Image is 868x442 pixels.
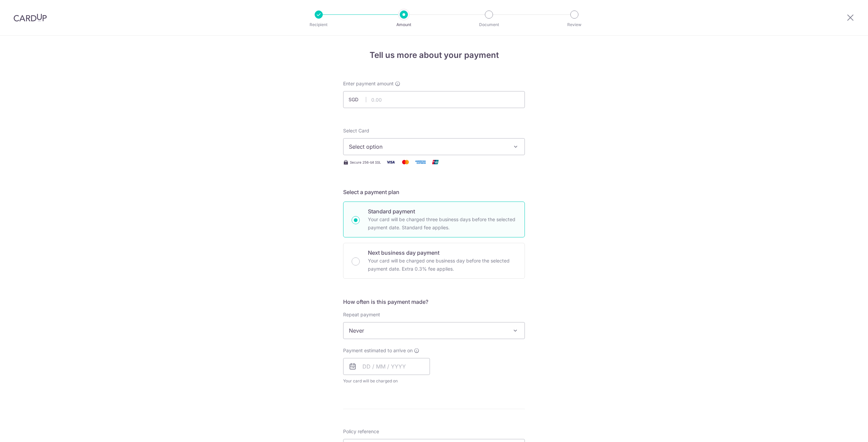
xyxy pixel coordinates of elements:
[414,158,427,166] img: American Express
[349,143,507,151] span: Select option
[14,14,47,22] img: CardUp
[343,358,430,375] input: DD / MM / YYYY
[368,257,516,273] p: Your card will be charged one business day before the selected payment date. Extra 0.3% fee applies.
[343,80,394,87] span: Enter payment amount
[549,21,599,28] p: Review
[343,298,525,306] h5: How often is this payment made?
[384,158,397,166] img: Visa
[399,158,412,166] img: Mastercard
[464,21,514,28] p: Document
[343,347,413,354] span: Payment estimated to arrive on
[343,428,379,435] label: Policy reference
[343,311,380,318] label: Repeat payment
[379,21,429,28] p: Amount
[343,128,369,133] span: translation missing: en.payables.payment_networks.credit_card.summary.labels.select_card
[349,96,366,103] span: SGD
[350,160,381,165] span: Secure 256-bit SSL
[368,207,516,215] p: Standard payment
[343,49,525,61] h4: Tell us more about your payment
[343,138,525,155] button: Select option
[368,215,516,232] p: Your card will be charged three business days before the selected payment date. Standard fee appl...
[343,188,525,196] h5: Select a payment plan
[343,322,525,339] span: Never
[368,249,516,257] p: Next business day payment
[343,322,525,339] span: Never
[294,21,344,28] p: Recipient
[343,378,430,384] span: Your card will be charged on
[343,91,525,108] input: 0.00
[429,158,442,166] img: Union Pay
